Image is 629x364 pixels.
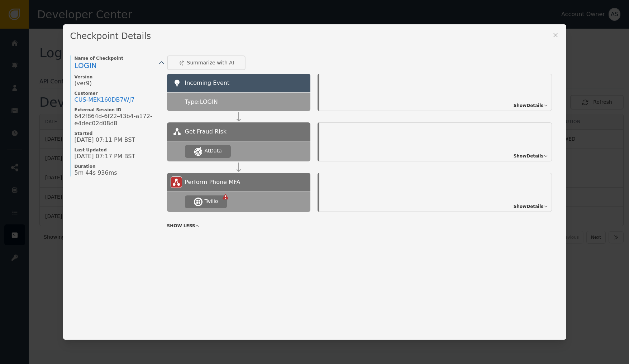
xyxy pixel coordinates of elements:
span: [DATE] 07:17 PM BST [75,153,135,160]
span: 5m 44s 936ms [75,169,117,176]
span: Show Details [514,102,544,109]
div: AtData [205,147,222,155]
div: CUS- MEK160DB7WJ7 [75,96,135,103]
a: LOGIN [75,61,160,71]
span: Type: LOGIN [185,98,218,106]
div: Summarize with AI [178,59,234,67]
span: Duration [75,164,160,169]
span: Version [75,74,160,80]
span: Show Details [514,153,544,159]
span: Get Fraud Risk [185,127,227,136]
span: LOGIN [75,61,97,70]
span: External Session ID [75,107,160,113]
span: [DATE] 07:11 PM BST [75,136,135,144]
span: Perform Phone MFA [185,178,240,186]
span: SHOW LESS [167,223,195,229]
button: Summarize with AI [167,55,246,70]
div: Twilio [205,198,218,205]
span: 642f864d-6f22-43b4-a172-e4dec02d08d8 [75,113,160,127]
span: Last Updated [75,147,160,153]
span: Customer [75,91,160,96]
span: Show Details [514,203,544,210]
div: Checkpoint Details [63,24,566,48]
span: Name of Checkpoint [75,55,160,61]
span: Incoming Event [185,79,230,86]
span: Started [75,131,160,136]
a: CUS-MEK160DB7WJ7 [75,96,135,103]
span: (ver 9 ) [75,80,92,87]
